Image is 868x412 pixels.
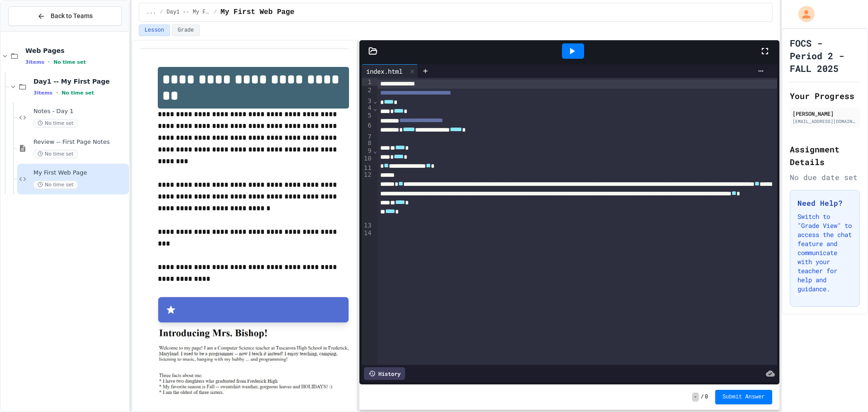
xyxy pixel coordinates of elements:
span: - [692,393,699,402]
div: 14 [362,229,373,236]
span: Fold line [373,97,377,104]
span: 0 [705,393,708,401]
div: 13 [362,221,373,229]
div: My Account [789,4,817,24]
h2: Assignment Details [790,143,860,168]
div: 9 [362,147,373,154]
span: Day1 -- My First Page [33,77,127,85]
div: History [364,367,405,380]
div: 10 [362,154,373,164]
span: Day1 -- My First Page [167,9,210,16]
h3: Need Help? [797,198,852,208]
div: 5 [362,111,373,121]
div: 8 [362,139,373,147]
span: Fold line [373,147,377,154]
span: 3 items [25,59,44,65]
button: Lesson [139,24,170,36]
span: No time set [33,180,78,189]
div: 2 [362,86,373,96]
button: Grade [172,24,200,36]
span: • [56,89,58,96]
span: / [701,393,704,401]
span: Review -- First Page Notes [33,138,127,146]
span: No time set [33,150,78,158]
h1: FOCS - Period 2 - FALL 2025 [790,37,860,75]
span: • [48,58,50,66]
span: Submit Answer [722,393,765,401]
button: Back to Teams [8,6,122,26]
div: 11 [362,164,373,171]
span: My First Web Page [221,7,294,18]
span: 3 items [33,90,52,96]
div: No due date set [790,172,860,183]
div: index.html [362,66,407,76]
div: [PERSON_NAME] [793,109,857,118]
span: Back to Teams [51,11,93,21]
div: 1 [362,78,373,86]
div: 3 [362,97,373,104]
span: ... [146,9,156,16]
span: My First Web Page [33,169,127,177]
div: [EMAIL_ADDRESS][DOMAIN_NAME] [793,118,857,125]
div: 6 [362,121,373,132]
div: 7 [362,133,373,139]
p: Switch to "Grade View" to access the chat feature and communicate with your teacher for help and ... [797,212,852,294]
span: / [214,9,217,16]
span: Web Pages [25,47,127,55]
h2: Your Progress [790,90,860,102]
span: Fold line [373,104,377,112]
span: No time set [61,90,94,96]
div: 4 [362,104,373,111]
div: index.html [362,64,418,78]
button: Submit Answer [715,390,772,404]
span: No time set [53,59,86,65]
div: 12 [362,170,373,221]
span: / [160,9,163,16]
span: No time set [33,119,78,128]
span: Notes - Day 1 [33,108,127,115]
